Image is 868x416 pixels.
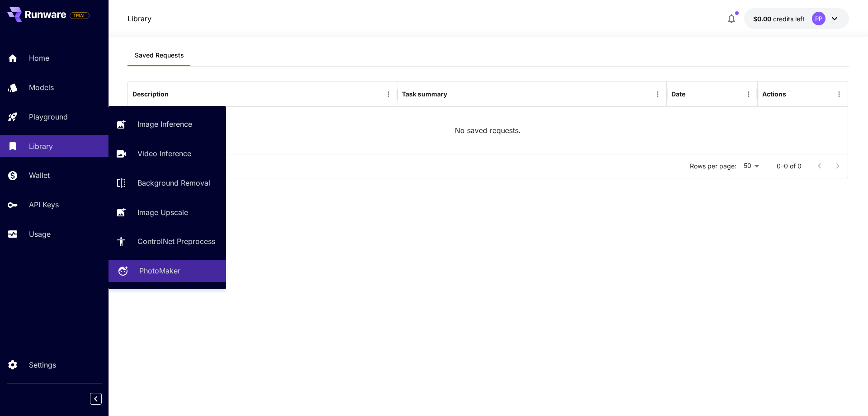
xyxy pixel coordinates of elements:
p: Video Inference [137,148,191,159]
a: ControlNet Preprocess [108,230,226,253]
p: Usage [29,229,51,239]
button: Menu [382,88,395,100]
button: Menu [651,88,664,100]
p: 0–0 of 0 [777,162,802,171]
button: Sort [448,88,461,100]
div: Виджет чата [823,373,868,416]
a: Video Inference [108,143,226,165]
div: PP [812,12,826,25]
p: Models [29,82,54,93]
button: Menu [742,88,755,100]
p: API Keys [29,199,59,210]
p: Library [29,141,53,152]
span: $0.00 [753,15,773,23]
span: TRIAL [70,12,89,19]
a: Background Removal [108,172,226,194]
a: Image Inference [108,113,226,135]
div: Collapse sidebar [97,391,108,407]
div: Description [132,90,169,98]
span: Saved Requests [135,51,184,59]
div: Actions [762,90,786,98]
p: No saved requests. [455,125,521,136]
p: Rows per page: [690,162,736,171]
p: Image Inference [137,119,192,129]
p: Home [29,53,49,63]
p: Playground [29,111,68,122]
p: Background Removal [137,177,210,188]
p: Settings [29,359,56,370]
nav: breadcrumb [127,13,151,24]
p: PhotoMaker [139,265,180,276]
iframe: Chat Widget [823,373,868,416]
p: Library [127,13,151,24]
button: Sort [170,88,182,100]
button: Menu [833,88,845,100]
p: Wallet [29,170,50,181]
span: credits left [773,15,805,23]
button: Sort [686,88,699,100]
div: Date [671,90,685,98]
a: PhotoMaker [108,260,226,282]
a: Image Upscale [108,201,226,223]
button: $0.00 [744,8,849,29]
div: Task summary [402,90,447,98]
p: Image Upscale [137,207,188,218]
span: Add your payment card to enable full platform functionality. [70,10,90,21]
p: ControlNet Preprocess [137,236,215,247]
div: 50 [740,159,762,172]
button: Collapse sidebar [90,393,102,405]
div: $0.00 [753,14,805,24]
